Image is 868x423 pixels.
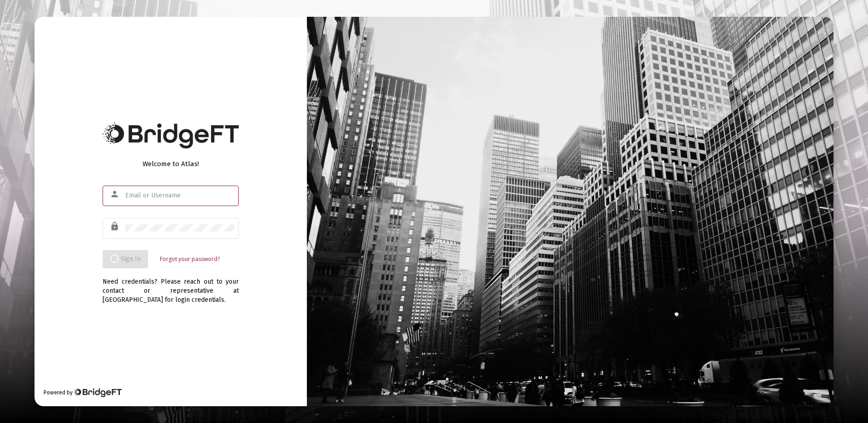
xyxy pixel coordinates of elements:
div: Need credentials? Please reach out to your contact or representative at [GEOGRAPHIC_DATA] for log... [103,268,239,305]
span: Sign In [110,255,141,263]
a: Forgot your password? [160,255,220,264]
button: Sign In [103,250,148,268]
img: Bridge Financial Technology Logo [103,123,239,148]
img: Bridge Financial Technology Logo [74,388,121,397]
mat-icon: person [110,189,121,200]
div: Powered by [44,388,121,397]
mat-icon: lock [110,221,121,232]
div: Welcome to Atlas! [103,159,239,168]
input: Email or Username [125,192,234,199]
